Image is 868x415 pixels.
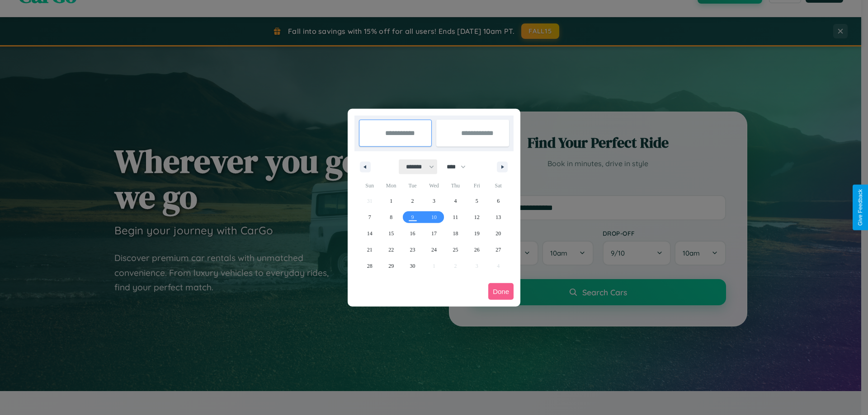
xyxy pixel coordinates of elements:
[380,209,401,225] button: 8
[445,178,466,193] span: Thu
[368,209,371,225] span: 7
[359,225,380,242] button: 14
[488,225,509,242] button: 20
[445,193,466,209] button: 4
[497,193,500,209] span: 6
[402,258,423,274] button: 30
[411,209,414,225] span: 9
[380,193,401,209] button: 1
[390,193,392,209] span: 1
[488,178,509,193] span: Sat
[423,242,444,258] button: 24
[388,242,394,258] span: 22
[445,242,466,258] button: 25
[474,209,480,225] span: 12
[410,225,415,242] span: 16
[411,193,414,209] span: 2
[402,193,423,209] button: 2
[410,258,415,274] span: 30
[388,258,394,274] span: 29
[453,242,458,258] span: 25
[433,193,435,209] span: 3
[466,193,487,209] button: 5
[453,225,458,242] span: 18
[380,178,401,193] span: Mon
[402,225,423,242] button: 16
[453,209,458,225] span: 11
[431,209,437,225] span: 10
[367,225,373,242] span: 14
[380,225,401,242] button: 15
[359,258,380,274] button: 28
[495,209,501,225] span: 13
[495,242,501,258] span: 27
[488,209,509,225] button: 13
[359,209,380,225] button: 7
[466,225,487,242] button: 19
[488,283,514,300] button: Done
[431,225,437,242] span: 17
[423,178,444,193] span: Wed
[431,242,437,258] span: 24
[402,209,423,225] button: 9
[476,193,478,209] span: 5
[495,225,501,242] span: 20
[359,242,380,258] button: 21
[474,225,480,242] span: 19
[390,209,392,225] span: 8
[857,189,863,226] div: Give Feedback
[466,209,487,225] button: 12
[367,258,373,274] span: 28
[380,258,401,274] button: 29
[367,242,373,258] span: 21
[488,242,509,258] button: 27
[474,242,480,258] span: 26
[445,209,466,225] button: 11
[488,193,509,209] button: 6
[388,225,394,242] span: 15
[402,242,423,258] button: 23
[410,242,415,258] span: 23
[423,225,444,242] button: 17
[454,193,457,209] span: 4
[359,178,380,193] span: Sun
[445,225,466,242] button: 18
[380,242,401,258] button: 22
[466,242,487,258] button: 26
[466,178,487,193] span: Fri
[423,209,444,225] button: 10
[423,193,444,209] button: 3
[402,178,423,193] span: Tue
